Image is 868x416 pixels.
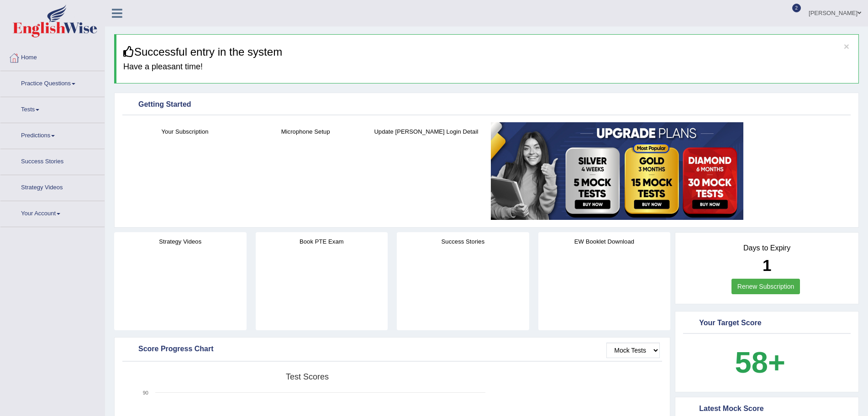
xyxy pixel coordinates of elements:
[256,237,388,246] h4: Book PTE Exam
[491,122,743,220] img: small5.jpg
[763,256,771,274] b: 1
[123,62,852,72] h4: Have a pleasant time!
[123,46,852,58] h3: Successful entry in the system
[0,123,105,146] a: Predictions
[0,175,105,198] a: Strategy Videos
[735,346,785,379] b: 58+
[685,402,848,416] div: Latest Mock Score
[397,237,529,246] h4: Success Stories
[844,42,849,51] button: ×
[731,279,800,294] a: Renew Subscription
[0,45,105,68] a: Home
[143,390,148,395] text: 90
[685,317,848,330] div: Your Target Score
[129,127,241,136] h4: Your Subscription
[125,343,660,356] div: Score Progress Chart
[250,127,361,136] h4: Microphone Setup
[0,97,105,120] a: Tests
[370,127,482,136] h4: Update [PERSON_NAME] Login Detail
[0,149,105,172] a: Success Stories
[792,4,801,12] span: 2
[538,237,671,246] h4: EW Booklet Download
[0,71,105,94] a: Practice Questions
[685,244,848,252] h4: Days to Expiry
[286,372,329,381] tspan: Test scores
[114,237,247,246] h4: Strategy Videos
[0,201,105,224] a: Your Account
[125,98,848,112] div: Getting Started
